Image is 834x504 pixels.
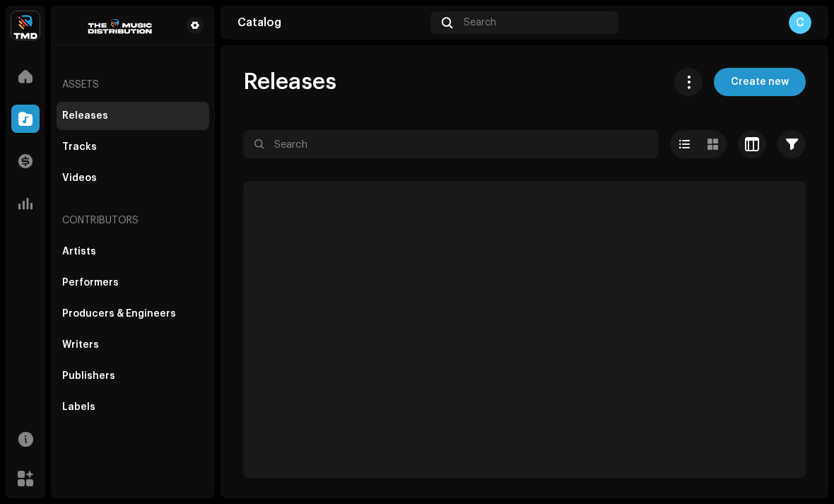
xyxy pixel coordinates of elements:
[57,238,209,266] re-m-nav-item: Artists
[62,277,119,288] div: Performers
[62,17,181,34] img: b0a7efd8-7533-4fa9-ab47-5eb05ce6ec4b
[62,308,176,320] div: Producers & Engineers
[57,393,209,421] re-m-nav-item: Labels
[57,204,209,238] re-a-nav-header: Contributors
[62,370,115,382] div: Publishers
[62,172,97,184] div: Videos
[62,246,96,257] div: Artists
[57,331,209,359] re-m-nav-item: Writers
[464,17,496,28] span: Search
[62,339,99,351] div: Writers
[62,141,97,153] div: Tracks
[57,300,209,328] re-m-nav-item: Producers & Engineers
[57,133,209,161] re-m-nav-item: Tracks
[57,164,209,192] re-m-nav-item: Videos
[731,68,789,96] span: Create new
[243,68,336,96] span: Releases
[57,362,209,390] re-m-nav-item: Publishers
[62,402,95,413] div: Labels
[57,102,209,130] re-m-nav-item: Releases
[243,130,659,158] input: Search
[714,68,806,96] button: Create new
[57,269,209,297] re-m-nav-item: Performers
[789,11,811,34] div: C
[62,110,108,122] div: Releases
[11,11,40,40] img: 622bc8f8-b98b-49b5-8c6c-3a84fb01c0a0
[57,68,209,102] re-a-nav-header: Assets
[237,17,425,28] div: Catalog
